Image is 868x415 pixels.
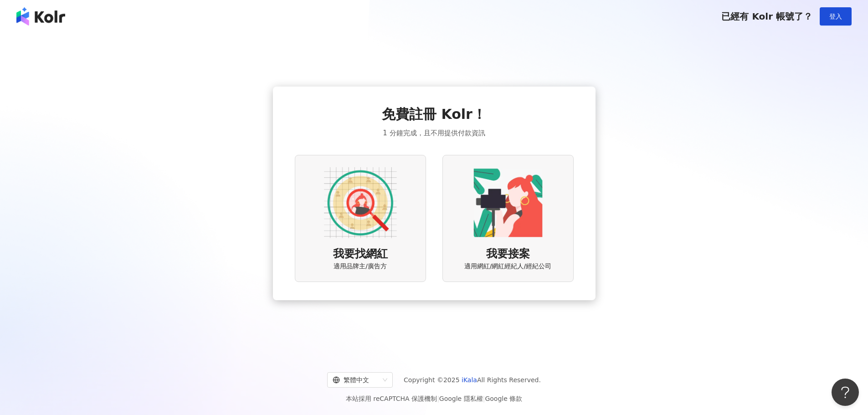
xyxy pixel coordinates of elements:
[382,105,486,124] span: 免費註冊 Kolr！
[485,395,522,402] a: Google 條款
[483,395,485,402] span: |
[383,128,485,138] span: 1 分鐘完成，且不用提供付款資訊
[721,11,812,22] span: 已經有 Kolr 帳號了？
[464,262,551,271] span: 適用網紅/網紅經紀人/經紀公司
[334,262,387,271] span: 適用品牌主/廣告方
[333,373,379,387] div: 繁體中文
[472,166,544,239] img: KOL identity option
[437,395,439,402] span: |
[16,7,65,26] img: logo
[832,379,859,406] iframe: Help Scout Beacon - Open
[486,246,530,262] span: 我要接案
[404,374,541,385] span: Copyright © 2025 All Rights Reserved.
[829,13,842,20] span: 登入
[462,376,477,384] a: iKala
[324,166,397,239] img: AD identity option
[346,393,522,404] span: 本站採用 reCAPTCHA 保護機制
[333,246,388,262] span: 我要找網紅
[820,7,852,26] button: 登入
[439,395,483,402] a: Google 隱私權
